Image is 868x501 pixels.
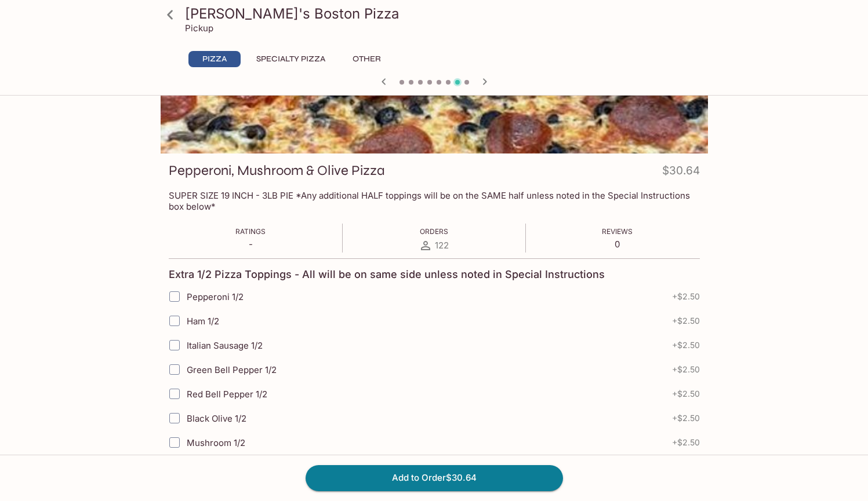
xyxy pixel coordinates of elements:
span: Red Bell Pepper 1/2 [187,389,267,400]
span: + $2.50 [672,341,700,350]
span: + $2.50 [672,438,700,447]
span: Ratings [235,227,266,236]
span: Italian Sausage 1/2 [187,340,263,351]
span: + $2.50 [672,389,700,398]
span: Black Olive 1/2 [187,413,246,424]
span: Green Bell Pepper 1/2 [187,364,277,375]
p: SUPER SIZE 19 INCH - 3LB PIE *Any additional HALF toppings will be on the SAME half unless noted ... [169,190,700,212]
button: Add to Order$30.64 [306,465,563,491]
span: + $2.50 [672,292,700,301]
span: + $2.50 [672,414,700,423]
button: Specialty Pizza [250,51,332,67]
span: Orders [420,227,448,236]
button: Other [341,51,393,67]
span: 122 [435,240,449,251]
h4: $30.64 [662,162,700,184]
span: Pepperoni 1/2 [187,291,244,302]
span: Reviews [602,227,633,236]
p: - [235,239,266,250]
span: Ham 1/2 [187,316,219,327]
button: Pizza [188,51,241,67]
p: 0 [602,239,633,250]
span: + $2.50 [672,365,700,374]
p: Pickup [185,23,213,34]
h3: Pepperoni, Mushroom & Olive Pizza [169,162,385,180]
span: + $2.50 [672,316,700,326]
h4: Extra 1/2 Pizza Toppings - All will be on same side unless noted in Special Instructions [169,268,605,281]
span: Mushroom 1/2 [187,437,245,448]
h3: [PERSON_NAME]'s Boston Pizza [185,5,703,23]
